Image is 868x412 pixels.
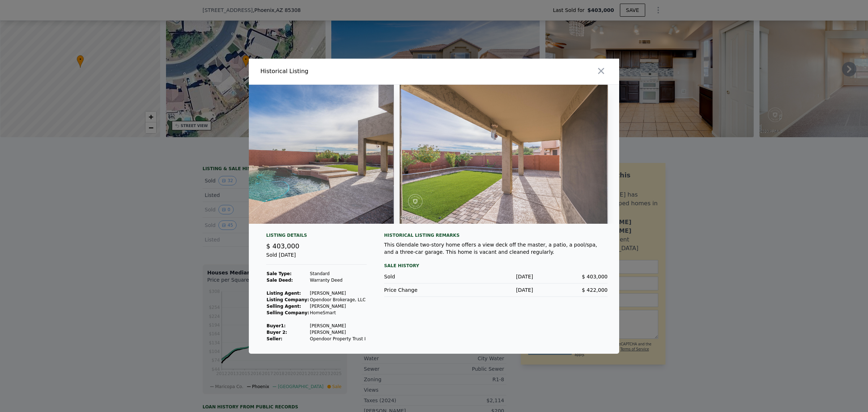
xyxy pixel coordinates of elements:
div: Historical Listing remarks [384,232,608,238]
td: Opendoor Property Trust I [310,336,366,342]
div: Historical Listing [260,67,431,76]
strong: Listing Agent: [267,291,301,296]
div: Sale History [384,261,608,270]
img: Property Img [186,85,394,224]
td: Standard [310,270,366,277]
td: [PERSON_NAME] [310,290,366,297]
div: This Glendale two-story home offers a view deck off the master, a patio, a pool/spa, and a three-... [384,241,608,256]
td: [PERSON_NAME] [310,323,366,329]
strong: Sale Type: [267,271,292,276]
strong: Buyer 1 : [267,323,286,328]
span: $ 422,000 [582,287,608,293]
img: Property Img [400,85,608,224]
strong: Selling Agent: [267,304,301,309]
td: [PERSON_NAME] [310,329,366,336]
td: HomeSmart [310,310,366,316]
span: $ 403,000 [266,242,299,250]
span: $ 403,000 [582,274,608,279]
div: Price Change [384,286,459,294]
strong: Seller : [267,336,282,341]
div: Sold [DATE] [266,251,367,265]
div: Sold [384,273,459,280]
strong: Buyer 2: [267,330,287,335]
td: Opendoor Brokerage, LLC [310,297,366,303]
strong: Selling Company: [267,310,309,315]
strong: Listing Company: [267,297,309,302]
div: [DATE] [459,286,533,294]
div: Listing Details [266,232,367,241]
div: [DATE] [459,273,533,280]
td: Warranty Deed [310,277,366,283]
strong: Sale Deed: [267,278,293,283]
td: [PERSON_NAME] [310,303,366,310]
